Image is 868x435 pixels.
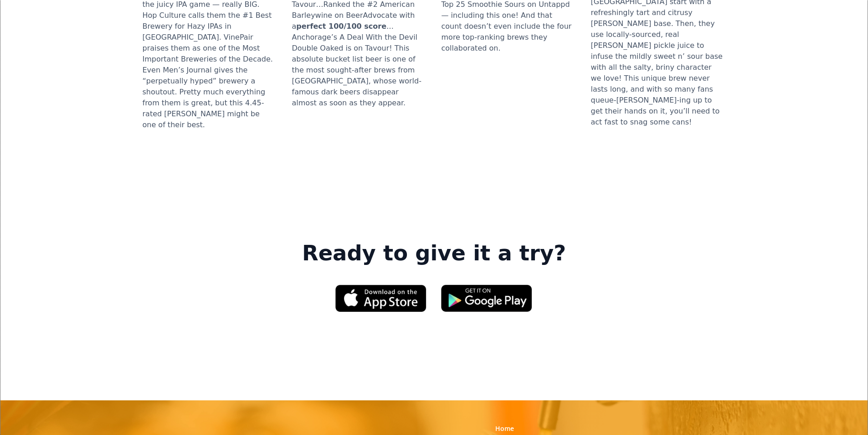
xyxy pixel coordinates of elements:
strong: perfect 100/100 score [296,22,386,31]
a: Home [495,424,514,433]
strong: Ready to give it a try? [302,241,566,266]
